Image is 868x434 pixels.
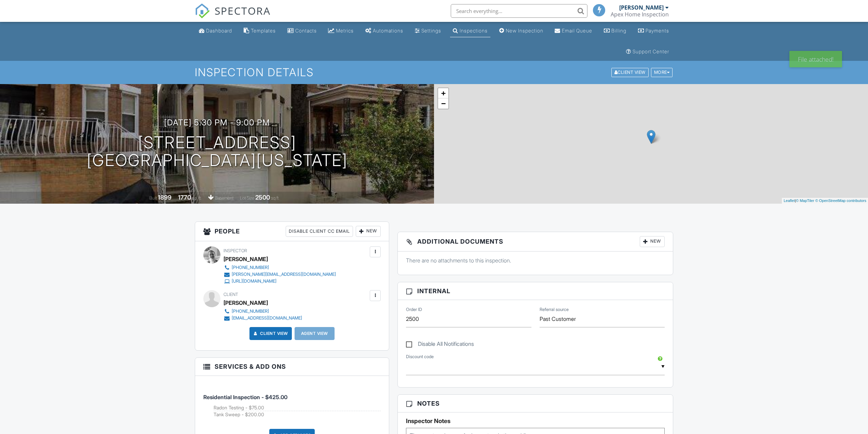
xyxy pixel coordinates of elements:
[295,28,317,33] div: Contacts
[223,292,238,297] span: Client
[215,3,271,18] span: SPECTORA
[87,134,348,170] h1: [STREET_ADDRESS] [GEOGRAPHIC_DATA][US_STATE]
[373,28,403,33] div: Automations
[223,278,336,285] a: [URL][DOMAIN_NAME]
[356,226,381,237] div: New
[223,298,268,308] div: [PERSON_NAME]
[223,271,336,278] a: [PERSON_NAME][EMAIL_ADDRESS][DOMAIN_NAME]
[611,11,669,18] div: Apex Home Inspection
[286,226,353,237] div: Disable Client CC Email
[562,28,592,33] div: Email Queue
[195,9,271,24] a: SPECTORA
[438,88,448,98] a: Zoom in
[784,199,795,203] a: Leaflet
[398,232,673,252] h3: Additional Documents
[623,45,672,58] a: Support Center
[815,199,866,203] a: © OpenStreetMap contributors
[206,28,232,33] div: Dashboard
[451,4,587,18] input: Search everything...
[646,28,669,33] div: Payments
[192,195,202,201] span: sq. ft.
[406,418,665,424] h5: Inspector Notes
[223,308,302,315] a: [PHONE_NUMBER]
[195,222,389,241] h3: People
[506,28,543,33] div: New Inspection
[406,341,474,349] label: Disable All Notifications
[232,272,336,277] div: [PERSON_NAME][EMAIL_ADDRESS][DOMAIN_NAME]
[149,195,157,201] span: Built
[651,68,673,77] div: More
[633,49,669,54] div: Support Center
[611,28,626,33] div: Billing
[255,194,270,201] div: 2500
[497,25,546,37] a: New Inspection
[223,248,247,253] span: Inspector
[195,358,389,376] h3: Services & Add ons
[196,25,235,37] a: Dashboard
[158,194,172,201] div: 1899
[450,25,490,37] a: Inspections
[251,28,276,33] div: Templates
[325,25,356,37] a: Metrics
[223,264,336,271] a: [PHONE_NUMBER]
[406,354,434,360] label: Discount code
[611,68,649,77] div: Client View
[782,198,868,204] div: |
[552,25,595,37] a: Email Queue
[252,330,288,337] a: Client View
[195,66,673,78] h1: Inspection Details
[796,199,814,203] a: © MapTiler
[406,257,665,264] p: There are no attachments to this inspection.
[223,254,268,264] div: [PERSON_NAME]
[232,315,302,321] div: [EMAIL_ADDRESS][DOMAIN_NAME]
[232,279,276,284] div: [URL][DOMAIN_NAME]
[640,236,665,247] div: New
[421,28,441,33] div: Settings
[438,98,448,109] a: Zoom out
[214,404,381,411] li: Add on: Radon Testing
[285,25,320,37] a: Contacts
[241,25,279,37] a: Templates
[611,69,650,74] a: Client View
[203,394,287,401] span: Residential Inspection - $425.00
[789,51,842,67] div: File attached!
[178,194,191,201] div: 1770
[601,25,629,37] a: Billing
[164,118,270,127] h3: [DATE] 5:30 pm - 9:00 pm
[232,309,269,314] div: [PHONE_NUMBER]
[223,315,302,322] a: [EMAIL_ADDRESS][DOMAIN_NAME]
[363,25,406,37] a: Automations (Basic)
[195,3,210,18] img: The Best Home Inspection Software - Spectora
[412,25,444,37] a: Settings
[232,265,269,270] div: [PHONE_NUMBER]
[240,195,254,201] span: Lot Size
[398,282,673,300] h3: Internal
[336,28,354,33] div: Metrics
[619,4,664,11] div: [PERSON_NAME]
[271,195,280,201] span: sq.ft.
[540,307,569,313] label: Referral source
[203,381,381,424] li: Service: Residential Inspection
[398,395,673,412] h3: Notes
[214,411,381,418] li: Add on: Tank Sweep
[460,28,488,33] div: Inspections
[406,307,422,313] label: Order ID
[635,25,672,37] a: Payments
[215,195,233,201] span: basement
